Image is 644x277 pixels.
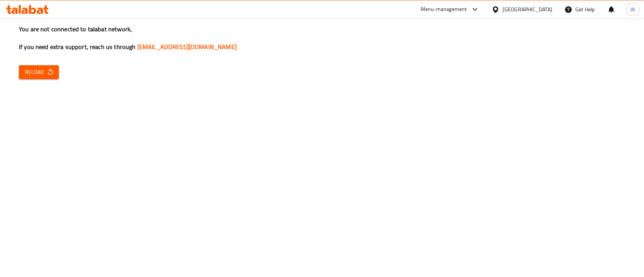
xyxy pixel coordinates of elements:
div: Menu-management [421,5,467,14]
a: [EMAIL_ADDRESS][DOMAIN_NAME] [137,41,237,52]
span: Reload [25,67,53,77]
span: W [630,5,635,14]
button: Reload [19,65,59,79]
div: [GEOGRAPHIC_DATA] [503,5,552,14]
h3: You are not connected to talabat network, If you need extra support, reach us through [19,25,625,51]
